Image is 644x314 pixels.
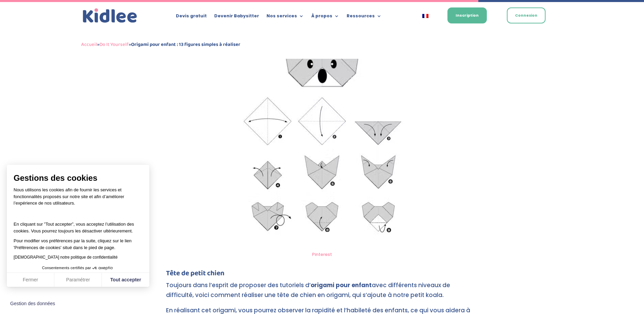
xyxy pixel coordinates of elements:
[14,187,143,211] p: Nous utilisons les cookies afin de fournir les services et fonctionnalités proposés sur notre sit...
[347,14,382,21] a: Ressources
[14,238,143,251] p: Pour modifier vos préférences par la suite, cliquez sur le lien 'Préférences de cookies' situé da...
[81,7,139,25] a: Kidlee Logo
[54,273,102,287] button: Paramétrer
[312,251,332,258] a: Pinterest
[102,273,149,287] button: Tout accepter
[6,297,59,311] button: Fermer le widget sans consentement
[447,7,487,23] a: Inscription
[42,266,91,270] span: Consentements certifiés par
[81,40,97,49] a: Accueil
[166,270,478,280] h4: Tête de petit chien
[266,14,304,21] a: Nos services
[422,14,428,18] img: Français
[14,173,143,183] span: Gestions des cookies
[176,14,207,21] a: Devis gratuit
[39,264,117,273] button: Consentements certifiés par
[166,280,478,306] p: Toujours dans l’esprit de proposer des tutoriels d’ avec différents niveaux de difficulté, voici ...
[131,40,240,49] strong: Origami pour enfant : 13 figures simples à réaliser
[311,14,339,21] a: À propos
[92,258,113,278] svg: Axeptio
[81,40,240,49] span: » »
[81,7,139,25] img: logo_kidlee_bleu
[226,29,418,247] img: Origami pour enfant : un Koala
[7,273,54,287] button: Fermer
[99,40,129,49] a: Do It Yourself
[10,301,55,307] span: Gestion des données
[14,214,143,234] p: En cliquant sur ”Tout accepter”, vous acceptez l’utilisation des cookies. Vous pourrez toujours l...
[311,281,372,289] strong: origami pour enfant
[14,255,117,260] a: [DEMOGRAPHIC_DATA] notre politique de confidentialité
[214,14,259,21] a: Devenir Babysitter
[507,7,546,23] a: Connexion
